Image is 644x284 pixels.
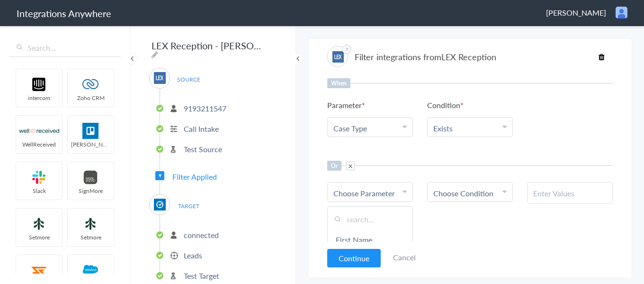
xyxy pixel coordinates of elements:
h1: Integrations Anywhere [17,7,111,20]
span: [PERSON_NAME] [68,140,114,148]
img: setmoreNew.jpg [19,216,59,232]
a: Exists [433,123,453,134]
span: Setmore [16,233,62,241]
input: search... [328,209,412,229]
p: Leads [184,250,202,261]
a: Case Type [333,123,367,134]
input: Enter Values [533,188,607,199]
p: Test Target [184,270,219,281]
img: zoho-logo.svg [71,76,111,92]
img: wr-logo.svg [19,123,59,139]
p: Test Source [184,144,222,155]
span: Choose Parameter [333,188,395,199]
img: lex-app-logo.svg [332,51,344,63]
img: salesforce-logo.svg [71,262,111,278]
span: TARGET [170,200,206,212]
span: Setmore [68,233,114,241]
img: slack-logo.svg [19,169,59,185]
h4: Filter integrations from [355,51,496,63]
h6: Parameter [327,100,365,110]
span: [PERSON_NAME] [546,7,606,18]
img: serviceforge-icon.png [19,262,59,278]
span: Filter Applied [172,171,217,182]
img: setmoreNew.jpg [71,216,111,232]
p: connected [184,229,219,240]
img: intercom-logo.svg [19,76,59,92]
span: Slack [16,187,62,195]
img: trello.png [71,123,111,139]
button: Continue [327,249,381,267]
p: Call Intake [184,123,219,134]
span: Zoho CRM [68,94,114,102]
a: Cancel [393,252,416,263]
h6: When [327,78,350,88]
img: Clio.jpg [154,199,166,211]
span: SOURCE [170,73,206,86]
span: LEX Reception [441,51,496,63]
span: Choose Condition [433,188,493,199]
span: SignMore [68,187,114,195]
p: 9193211547 [184,103,226,114]
img: user.png [616,7,627,18]
img: signmore-logo.png [71,169,111,185]
span: intercom [16,94,62,102]
input: Search... [9,39,121,57]
h6: Condition [427,100,464,110]
span: WellReceived [16,140,62,148]
h6: Or [327,161,341,171]
a: First Name [328,229,412,250]
img: lex-app-logo.svg [154,72,166,84]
